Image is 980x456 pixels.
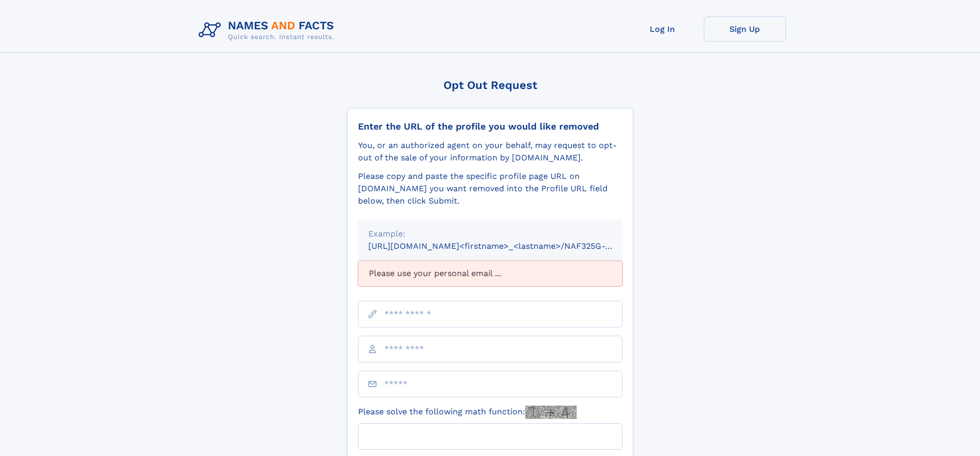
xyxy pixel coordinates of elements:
div: Please copy and paste the specific profile page URL on [DOMAIN_NAME] you want removed into the Pr... [358,170,622,207]
div: Please use your personal email ... [358,261,622,286]
div: Example: [368,228,612,240]
a: Sign Up [704,16,786,42]
div: Enter the URL of the profile you would like removed [358,121,622,132]
label: Please solve the following math function: [358,406,577,419]
div: You, or an authorized agent on your behalf, may request to opt-out of the sale of your informatio... [358,139,622,164]
div: Opt Out Request [347,79,633,92]
img: Logo Names and Facts [194,16,343,44]
small: [URL][DOMAIN_NAME]<firstname>_<lastname>/NAF325G-xxxxxxxx [368,241,642,251]
a: Log In [621,16,704,42]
